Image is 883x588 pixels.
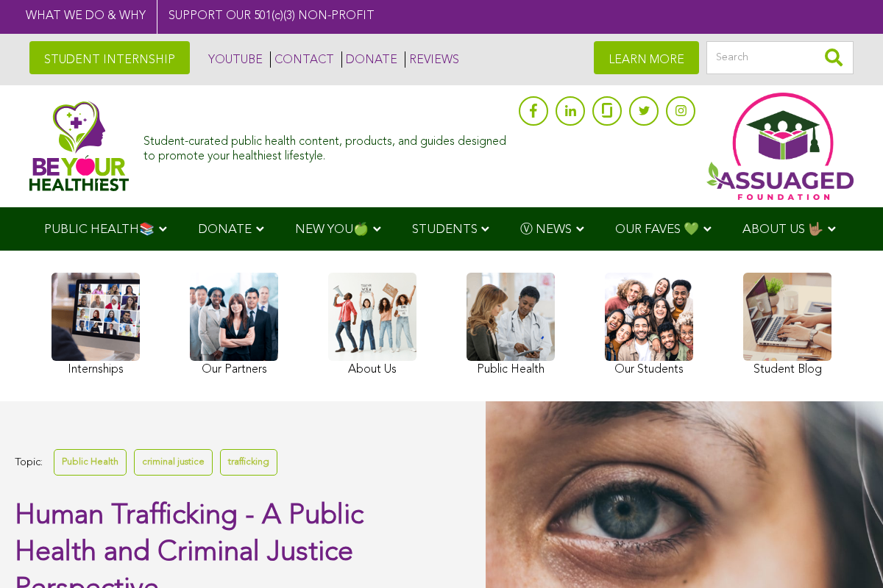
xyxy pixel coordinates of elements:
[706,93,854,200] img: Assuaged App
[29,101,129,191] img: Assuaged
[615,223,699,236] span: OUR FAVES 💚
[341,51,397,68] a: DONATE
[22,207,861,251] div: Navigation Menu
[706,41,854,74] input: Search
[809,517,883,588] iframe: Chat Widget
[295,223,369,236] span: NEW YOU🍏
[412,223,478,236] span: STUDENTS
[54,449,127,475] a: Public Health
[205,51,263,68] a: YOUTUBE
[594,41,699,74] a: LEARN MORE
[44,223,155,236] span: PUBLIC HEALTH📚
[143,128,511,163] div: Student-curated public health content, products, and guides designed to promote your healthiest l...
[29,41,190,74] a: STUDENT INTERNSHIP
[742,223,823,236] span: ABOUT US 🤟🏽
[270,51,334,68] a: CONTACT
[405,51,459,68] a: REVIEWS
[520,223,572,236] span: Ⓥ NEWS
[15,453,43,473] span: Topic:
[198,223,252,236] span: DONATE
[220,449,277,475] a: trafficking
[602,103,612,118] img: glassdoor
[134,449,213,475] a: criminal justice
